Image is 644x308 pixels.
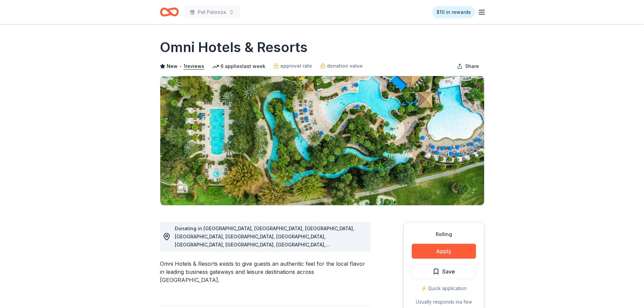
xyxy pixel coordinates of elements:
[160,260,371,284] div: Omni Hotels & Resorts exists to give guests an authentic feel for the local flavor in leading bus...
[184,62,204,70] button: 1reviews
[184,5,240,19] button: Pet Palooza
[412,244,476,259] button: Apply
[327,62,363,70] span: donation value
[412,284,476,292] div: ⚡️ Quick application
[452,60,484,73] button: Share
[167,62,177,70] span: New
[198,8,226,16] span: Pet Palooza
[320,62,363,70] a: donation value
[273,62,312,70] a: approval rate
[212,62,265,70] div: 6 applies last week
[280,62,312,70] span: approval rate
[175,226,354,288] span: Donating in [GEOGRAPHIC_DATA], [GEOGRAPHIC_DATA], [GEOGRAPHIC_DATA], [GEOGRAPHIC_DATA], [GEOGRAPH...
[412,230,476,238] div: Rolling
[442,267,455,276] span: Save
[432,6,475,18] a: $10 in rewards
[160,76,484,205] img: Image for Omni Hotels & Resorts
[179,64,182,69] span: •
[160,38,308,57] h1: Omni Hotels & Resorts
[160,4,179,20] a: Home
[412,264,476,279] button: Save
[465,62,479,70] span: Share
